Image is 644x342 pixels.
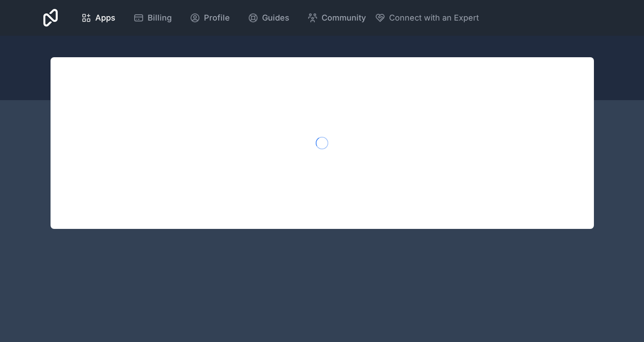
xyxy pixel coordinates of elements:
[74,8,123,28] a: Apps
[241,8,297,28] a: Guides
[126,8,179,28] a: Billing
[95,12,115,24] span: Apps
[300,8,373,28] a: Community
[375,12,479,24] button: Connect with an Expert
[262,12,289,24] span: Guides
[389,12,479,24] span: Connect with an Expert
[204,12,230,24] span: Profile
[148,12,172,24] span: Billing
[182,8,237,28] a: Profile
[322,12,366,24] span: Community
